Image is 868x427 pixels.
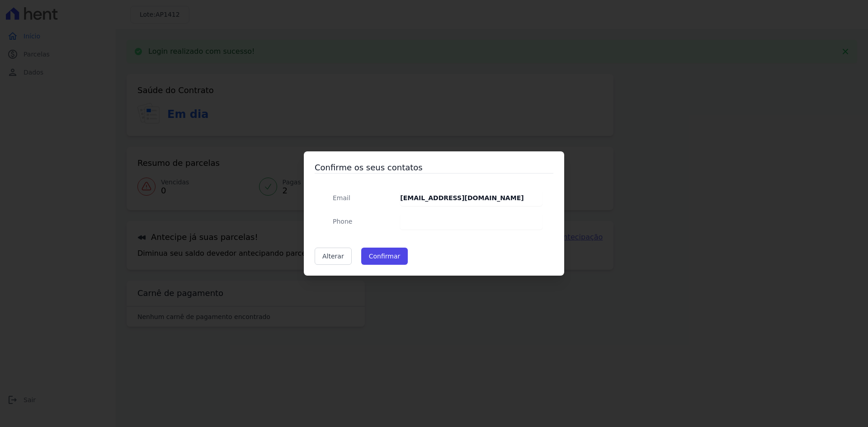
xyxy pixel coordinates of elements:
[315,248,352,265] a: Alterar
[361,248,408,265] button: Confirmar
[400,194,524,202] strong: [EMAIL_ADDRESS][DOMAIN_NAME]
[315,162,553,173] h3: Confirme os seus contatos
[333,218,352,225] span: translation missing: pt-BR.public.contracts.modal.confirmation.phone
[333,194,350,202] span: translation missing: pt-BR.public.contracts.modal.confirmation.email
